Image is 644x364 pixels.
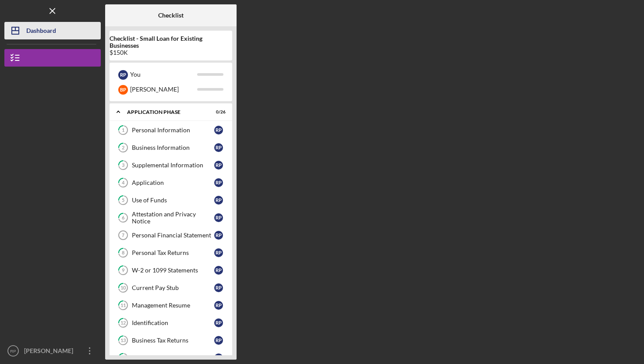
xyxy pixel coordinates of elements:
a: 11Management ResumeRP [114,297,228,314]
div: R P [214,196,223,205]
a: 12IdentificationRP [114,314,228,332]
div: R P [214,318,223,327]
div: R P [214,178,223,187]
a: 1Personal InformationRP [114,121,228,139]
div: Supplemental Information [132,162,214,169]
div: Current Pay Stub [132,284,214,291]
div: [PERSON_NAME] [130,82,197,97]
tspan: 5 [122,198,124,203]
b: Checklist [158,12,184,19]
div: B P [118,85,128,95]
div: Business Tax Returns [132,337,214,344]
a: 7Personal Financial StatementRP [114,226,228,244]
div: R P [118,70,128,80]
div: Dashboard [26,22,56,42]
a: 9W-2 or 1099 StatementsRP [114,262,228,279]
a: 5Use of FundsRP [114,191,228,209]
div: R P [214,266,223,275]
div: $150K [110,49,232,56]
div: R P [214,126,223,134]
tspan: 13 [120,338,126,343]
tspan: 9 [122,268,125,273]
div: Personal Tax Returns [132,249,214,256]
a: 8Personal Tax ReturnsRP [114,244,228,262]
button: Dashboard [4,22,101,39]
div: R P [214,336,223,345]
div: R P [214,213,223,222]
a: 3Supplemental InformationRP [114,156,228,174]
div: Management Resume [132,302,214,309]
a: 4ApplicationRP [114,174,228,191]
div: Personal Financial Statement [132,232,214,239]
div: Use of Funds [132,197,214,204]
tspan: 2 [122,145,124,151]
tspan: 3 [122,163,124,168]
div: R P [214,231,223,240]
tspan: 6 [122,215,125,221]
button: RP[PERSON_NAME] [4,342,101,360]
div: Business Information [132,144,214,151]
tspan: 12 [120,320,126,326]
div: You [130,67,197,82]
div: Application [132,179,214,186]
tspan: 7 [122,233,124,238]
tspan: 10 [120,285,126,291]
tspan: 1 [122,127,124,133]
div: Attestation and Privacy Notice [132,211,214,225]
div: R P [214,161,223,170]
div: Identification [132,319,214,326]
div: Personal Information [132,127,214,134]
div: R P [214,143,223,152]
div: R P [214,301,223,310]
b: Checklist - Small Loan for Existing Businesses [110,35,232,49]
tspan: 4 [122,180,125,186]
div: R P [214,283,223,292]
a: 6Attestation and Privacy NoticeRP [114,209,228,226]
div: R P [214,248,223,257]
a: 13Business Tax ReturnsRP [114,332,228,349]
a: 2Business InformationRP [114,139,228,156]
div: Year to Date Balance Sheet [132,354,214,361]
div: 0 / 26 [210,110,226,115]
a: 10Current Pay StubRP [114,279,228,297]
tspan: 14 [120,355,126,361]
text: RP [10,349,16,353]
div: R P [214,353,223,362]
tspan: 11 [120,303,126,308]
div: [PERSON_NAME] [22,342,79,362]
tspan: 8 [122,250,124,256]
div: W-2 or 1099 Statements [132,267,214,274]
div: Application Phase [127,110,204,115]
